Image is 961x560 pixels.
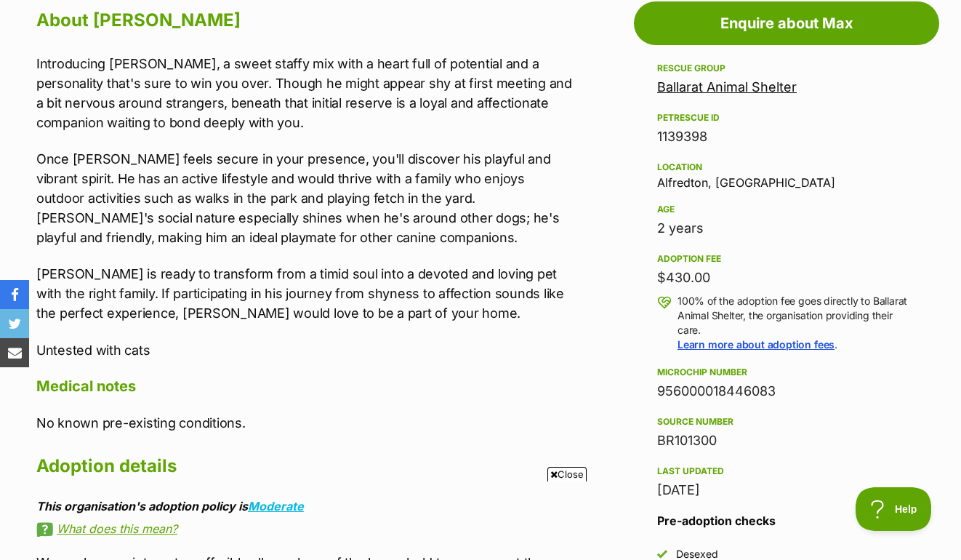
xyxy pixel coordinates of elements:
[657,431,916,451] div: BR101300
[547,467,587,481] span: Close
[657,381,916,401] div: 956000018446083
[36,450,572,482] h2: Adoption details
[677,294,916,352] p: 100% of the adoption fee goes directly to Ballarat Animal Shelter, the organisation providing the...
[36,522,572,535] a: What does this mean?
[36,500,572,513] div: This organisation's adoption policy is
[657,204,916,215] div: Age
[36,4,572,36] h2: About [PERSON_NAME]
[634,1,939,45] a: Enquire about Max
[657,218,916,239] div: 2 years
[657,367,916,378] div: Microchip number
[657,465,916,477] div: Last updated
[677,338,835,351] a: Learn more about adoption fees
[36,54,572,132] p: Introducing [PERSON_NAME], a sweet staffy mix with a heart full of potential and a personality th...
[36,377,572,396] h4: Medical notes
[657,512,916,529] h3: Pre-adoption checks
[657,416,916,428] div: Source number
[36,149,572,247] p: Once [PERSON_NAME] feels secure in your presence, you'll discover his playful and vibrant spirit....
[657,253,916,265] div: Adoption fee
[657,79,797,95] a: Ballarat Animal Shelter
[36,264,572,323] p: [PERSON_NAME] is ready to transform from a timid soul into a devoted and loving pet with the righ...
[216,487,745,553] iframe: Advertisement
[657,161,916,173] div: Location
[36,413,572,433] p: No known pre-existing conditions.
[657,268,916,288] div: $430.00
[36,340,572,360] p: Untested with cats
[657,63,916,74] div: Rescue group
[657,159,916,189] div: Alfredton, [GEOGRAPHIC_DATA]
[856,487,932,531] iframe: Help Scout Beacon - Open
[657,112,916,124] div: PetRescue ID
[657,480,916,500] div: [DATE]
[657,127,916,147] div: 1139398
